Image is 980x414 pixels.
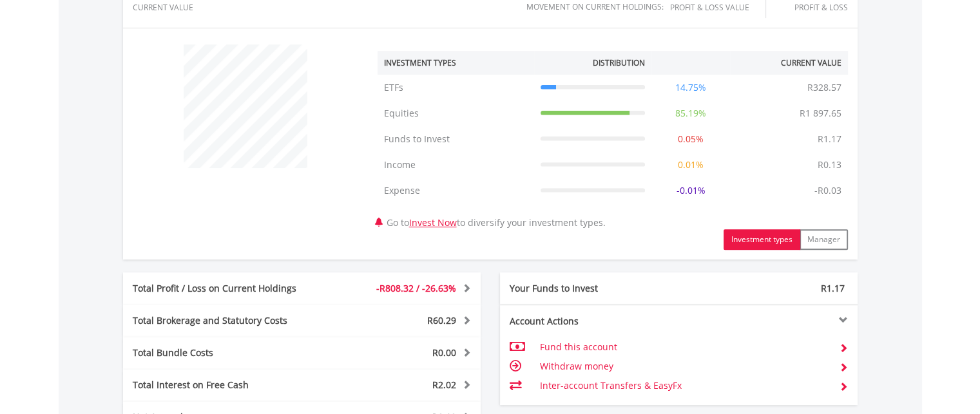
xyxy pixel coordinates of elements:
td: -R0.03 [808,178,848,203]
td: Expense [378,178,534,203]
div: CURRENT VALUE [133,3,210,12]
td: R1.17 [811,126,848,152]
td: Funds to Invest [378,126,534,152]
div: Total Brokerage and Statutory Costs [123,314,332,327]
span: -R808.32 / -26.63% [376,282,456,294]
td: ETFs [378,75,534,100]
th: Current Value [730,51,848,75]
td: 0.05% [651,126,730,152]
td: Equities [378,100,534,126]
td: -0.01% [651,178,730,203]
span: R0.00 [432,346,456,359]
button: Manager [800,229,848,250]
div: Total Interest on Free Cash [123,379,332,391]
span: R1.17 [821,282,845,294]
div: Profit & Loss Value [670,3,765,12]
div: Your Funds to Invest [500,282,679,295]
td: Inter-account Transfers & EasyFx [539,376,829,395]
td: 14.75% [651,75,730,100]
td: Income [378,152,534,178]
span: R2.02 [432,379,456,391]
td: R0.13 [811,152,848,178]
div: Movement on Current Holdings: [526,3,664,11]
td: Withdraw money [539,357,829,376]
div: Total Profit / Loss on Current Holdings [123,282,332,295]
td: 0.01% [651,152,730,178]
td: R328.57 [801,75,848,100]
td: 85.19% [651,100,730,126]
td: R1 897.65 [793,100,848,126]
th: Investment Types [378,51,534,75]
span: R60.29 [427,314,456,326]
button: Investment types [724,229,800,250]
td: Fund this account [539,337,829,357]
div: Distribution [593,57,645,68]
div: Go to to diversify your investment types. [368,38,858,250]
div: Account Actions [500,315,679,328]
div: Total Bundle Costs [123,346,332,359]
div: Profit & Loss [782,3,848,12]
a: Invest Now [409,216,457,229]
